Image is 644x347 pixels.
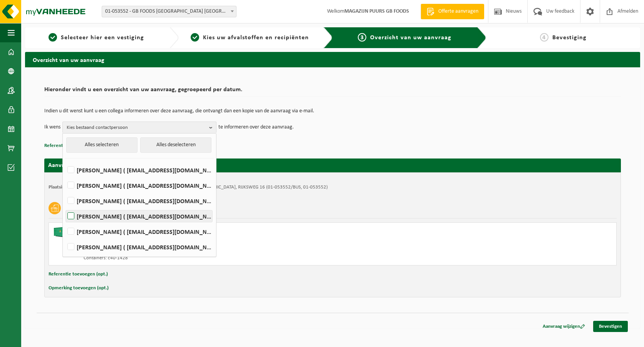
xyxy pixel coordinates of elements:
[102,6,236,17] span: 01-053552 - GB FOODS BELGIUM NV - PUURS-SINT-AMANDS
[61,35,144,41] span: Selecteer hier een vestiging
[49,269,108,279] button: Referentie toevoegen (opt.)
[183,33,317,42] a: 2Kies uw afvalstoffen en recipiënten
[537,321,591,332] a: Aanvraag wijzigen
[49,185,82,190] strong: Plaatsingsadres:
[44,122,60,133] p: Ik wens
[25,52,640,67] h2: Overzicht van uw aanvraag
[49,33,57,42] span: 1
[66,195,212,207] label: [PERSON_NAME] ( [EMAIL_ADDRESS][DOMAIN_NAME] )
[66,164,212,176] label: [PERSON_NAME] ( [EMAIL_ADDRESS][DOMAIN_NAME] )
[84,239,364,245] div: Ophalen en plaatsen lege container
[102,6,236,17] span: 01-053552 - GB FOODS BELGIUM NV - PUURS-SINT-AMANDS
[67,122,206,133] span: Kies bestaand contactpersoon
[218,122,294,133] p: te informeren over deze aanvraag.
[370,35,451,41] span: Overzicht van uw aanvraag
[436,8,480,15] span: Offerte aanvragen
[44,141,104,151] button: Referentie toevoegen (opt.)
[66,241,212,253] label: [PERSON_NAME] ( [EMAIL_ADDRESS][DOMAIN_NAME] )
[540,33,548,42] span: 4
[66,210,212,222] label: [PERSON_NAME] ( [EMAIL_ADDRESS][DOMAIN_NAME] )
[203,35,309,41] span: Kies uw afvalstoffen en recipiënten
[421,4,484,19] a: Offerte aanvragen
[48,162,106,168] strong: Aanvraag voor [DATE]
[140,137,211,153] button: Alles deselecteren
[344,8,409,14] strong: MAGAZIJN PUURS GB FOODS
[44,87,621,97] h2: Hieronder vindt u een overzicht van uw aanvraag, gegroepeerd per datum.
[66,226,212,237] label: [PERSON_NAME] ( [EMAIL_ADDRESS][DOMAIN_NAME] )
[66,180,212,191] label: [PERSON_NAME] ( [EMAIL_ADDRESS][DOMAIN_NAME] )
[191,33,199,42] span: 2
[358,33,366,42] span: 3
[552,35,587,41] span: Bevestiging
[62,122,216,133] button: Kies bestaand contactpersoon
[84,255,364,261] div: Containers: c40-1428
[44,108,621,114] p: Indien u dit wenst kunt u een collega informeren over deze aanvraag, die ontvangt dan een kopie v...
[49,283,109,293] button: Opmerking toevoegen (opt.)
[53,227,76,238] img: HK-XC-40-GN-00.png
[593,321,628,332] a: Bevestigen
[84,249,364,255] div: Aantal: 1
[29,33,163,42] a: 1Selecteer hier een vestiging
[66,137,138,153] button: Alles selecteren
